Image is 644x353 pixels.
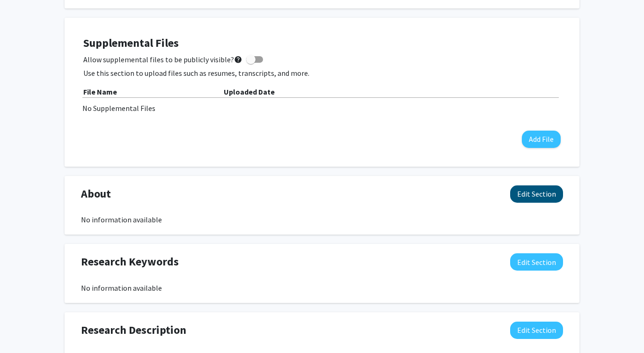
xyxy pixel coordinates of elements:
span: Research Description [81,322,186,338]
button: Edit Research Description [510,322,563,339]
div: No Supplemental Files [82,103,562,114]
button: Add File [522,131,561,148]
button: Edit Research Keywords [510,253,563,271]
div: No information available [81,214,563,225]
h4: Supplemental Files [83,37,561,50]
iframe: Chat [7,311,40,346]
b: File Name [83,87,117,96]
b: Uploaded Date [224,87,275,96]
span: About [81,185,111,202]
button: Edit About [510,185,563,203]
div: No information available [81,282,563,294]
p: Use this section to upload files such as resumes, transcripts, and more. [83,67,561,79]
mat-icon: help [234,54,242,65]
span: Allow supplemental files to be publicly visible? [83,54,242,65]
span: Research Keywords [81,253,179,270]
